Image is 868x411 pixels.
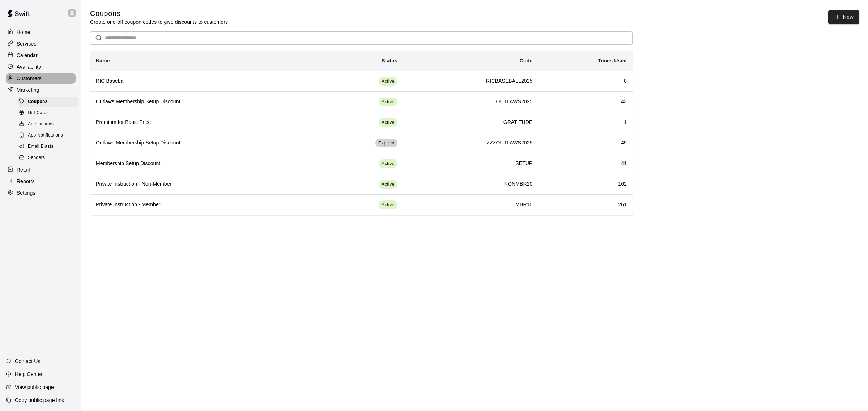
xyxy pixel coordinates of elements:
table: simple table [90,51,633,215]
span: Email Blasts [28,143,54,150]
h6: SETUP [409,160,533,168]
a: Marketing [6,85,76,95]
a: Email Blasts [17,141,81,152]
div: Coupons [17,97,78,107]
h6: RIC Baseball [96,77,308,85]
span: Automations [28,121,54,128]
p: Customers [17,75,42,82]
b: Status [382,58,397,64]
p: Contact Us [15,358,41,365]
h6: Outlaws Membership Setup Discount [96,139,308,147]
span: Senders [28,154,45,161]
div: Automations [17,119,78,129]
a: Retail [6,164,76,175]
p: Home [17,29,30,36]
h6: Private Instruction - Member [96,201,308,209]
a: Senders [17,152,81,164]
span: Active [379,160,397,167]
span: Gift Cards [28,109,49,117]
a: Automations [17,119,81,130]
p: Availability [17,63,41,70]
h6: NONMBR20 [409,180,533,188]
a: Settings [6,187,76,198]
h6: 1 [544,118,627,126]
p: Help Center [15,371,42,378]
span: App Notifications [28,132,63,139]
span: Coupons [28,98,48,105]
p: Settings [17,189,35,196]
p: Services [17,40,37,47]
b: Code [520,58,533,64]
button: New [828,10,859,24]
span: Active [379,119,397,126]
h6: 162 [544,180,627,188]
h6: Outlaws Membership Setup Discount [96,98,308,106]
a: Availability [6,61,76,72]
h6: 49 [544,139,627,147]
h6: OUTLAWS2025 [409,98,533,106]
p: Marketing [17,86,39,94]
h6: MBR10 [409,201,533,209]
p: View public page [15,384,54,391]
a: Services [6,38,76,49]
a: Calendar [6,50,76,61]
a: Home [6,27,76,38]
h6: 41 [544,160,627,168]
p: Reports [17,178,35,185]
span: Active [379,202,397,208]
div: Email Blasts [17,142,78,152]
b: Times Used [598,58,627,64]
span: Expired [375,140,397,147]
h6: GRATITUDE [409,118,533,126]
a: Gift Cards [17,107,81,118]
span: Active [379,78,397,85]
span: Active [379,99,397,105]
a: Reports [6,176,76,187]
span: Active [379,181,397,188]
p: Create one-off coupon codes to give discounts to customers [90,18,228,26]
h6: Private Instruction - Non-Member [96,180,308,188]
h6: RICBASEBALL2025 [409,77,533,85]
a: Coupons [17,96,81,107]
h6: 43 [544,98,627,106]
h6: 261 [544,201,627,209]
div: Gift Cards [17,108,78,118]
p: Retail [17,166,30,173]
h6: ZZZOUTLAWS2025 [409,139,533,147]
b: Name [96,58,110,64]
div: App Notifications [17,130,78,140]
h6: Premium for Basic Price [96,118,308,126]
p: Calendar [17,52,38,59]
div: Senders [17,153,78,163]
p: Copy public page link [15,397,64,404]
h5: Coupons [90,9,228,18]
h6: 0 [544,77,627,85]
a: App Notifications [17,130,81,141]
a: Customers [6,73,76,84]
h6: Membership Setup Discount [96,160,308,168]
